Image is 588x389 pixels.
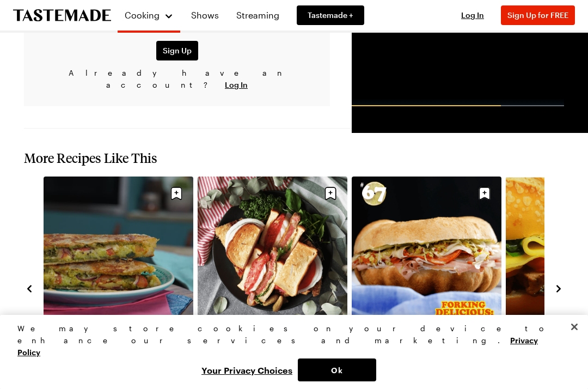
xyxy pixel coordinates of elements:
span: Tastemade + [308,10,353,21]
button: navigate to previous item [24,282,35,295]
button: navigate to next item [553,282,564,295]
button: Log In [225,80,248,90]
span: Log In [461,10,484,20]
button: Sign Up for FREE [501,5,575,25]
p: Already have an account? [33,67,321,91]
button: Your Privacy Choices [196,358,298,381]
button: Close [562,315,586,339]
button: Ok [298,358,376,381]
button: Sign Up [156,41,198,60]
button: Save recipe [320,183,341,204]
div: Privacy [17,323,561,381]
button: Save recipe [166,183,187,204]
span: Sign Up for FREE [507,10,568,20]
a: Tastemade + [297,5,364,25]
h2: More Recipes Like This [24,150,564,166]
div: We may store cookies on your device to enhance our services and marketing. [17,323,561,358]
button: Save recipe [474,183,495,204]
a: To Tastemade Home Page [13,9,111,22]
span: Cooking [125,10,160,20]
button: Cooking [124,4,174,26]
span: Sign Up [163,45,192,56]
button: Log In [451,10,494,21]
